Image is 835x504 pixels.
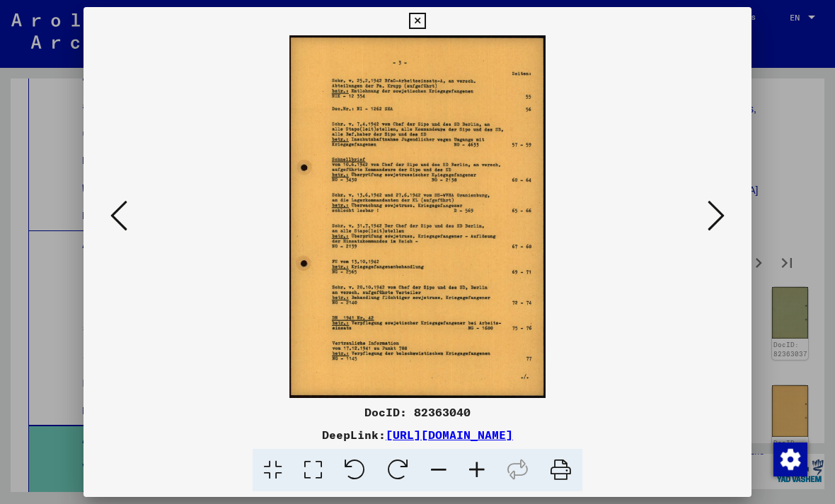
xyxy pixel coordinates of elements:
[132,35,703,398] img: 001.jpg
[386,428,513,442] a: [URL][DOMAIN_NAME]
[83,426,751,443] div: DeepLink:
[83,404,751,421] div: DocID: 82363040
[773,442,807,476] div: Zustimmung ändern
[773,443,807,476] img: Zustimmung ändern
